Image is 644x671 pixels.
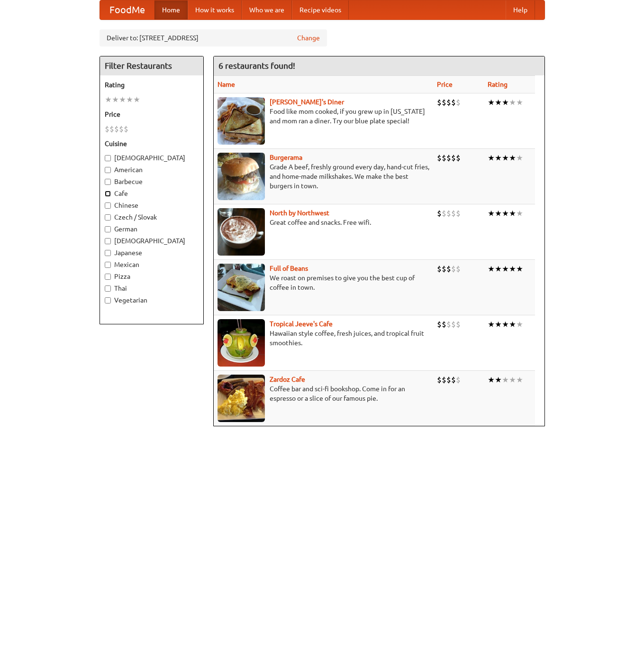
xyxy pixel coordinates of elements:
[456,319,461,330] li: $
[105,124,109,134] li: $
[442,375,446,385] li: $
[133,94,140,105] li: ★
[105,110,199,119] h5: Price
[437,319,442,330] li: $
[218,162,429,191] p: Grade A beef, freshly ground every day, hand-cut fries, and home-made milkshakes. We make the bes...
[446,208,451,219] li: $
[437,264,442,274] li: $
[105,80,199,90] h5: Rating
[270,154,302,161] a: Burgerama
[495,264,502,274] li: ★
[105,201,199,210] label: Chinese
[270,265,308,272] b: Full of Beans
[105,274,111,280] input: Pizza
[437,208,442,219] li: $
[456,375,461,385] li: $
[218,218,429,227] p: Great coffee and snacks. Free wifi.
[488,264,495,274] li: ★
[100,29,327,46] div: Deliver to: [STREET_ADDRESS]
[488,81,508,88] a: Rating
[218,264,265,311] img: beans.jpg
[495,153,502,163] li: ★
[218,319,265,367] img: jeeves.jpg
[154,0,188,19] a: Home
[516,264,523,274] li: ★
[451,375,456,385] li: $
[218,329,429,348] p: Hawaiian style coffee, fresh juices, and tropical fruit smoothies.
[218,273,429,292] p: We roast on premises to give you the best cup of coffee in town.
[495,97,502,108] li: ★
[105,191,111,197] input: Cafe
[270,209,329,217] a: North by Northwest
[105,165,199,175] label: American
[218,375,265,422] img: zardoz.jpg
[218,153,265,200] img: burgerama.jpg
[516,319,523,330] li: ★
[270,320,333,328] a: Tropical Jeeve's Cafe
[270,98,344,106] a: [PERSON_NAME]'s Diner
[292,0,349,19] a: Recipe videos
[112,94,119,105] li: ★
[105,155,111,161] input: [DEMOGRAPHIC_DATA]
[456,153,461,163] li: $
[105,238,111,244] input: [DEMOGRAPHIC_DATA]
[218,81,235,88] a: Name
[119,124,124,134] li: $
[502,208,509,219] li: ★
[109,124,114,134] li: $
[124,124,128,134] li: $
[509,153,516,163] li: ★
[105,250,111,256] input: Japanese
[105,262,111,268] input: Mexican
[218,384,429,403] p: Coffee bar and sci-fi bookshop. Come in for an espresso or a slice of our famous pie.
[100,0,154,19] a: FoodMe
[105,248,199,257] label: Japanese
[105,260,199,269] label: Mexican
[105,202,111,209] input: Chinese
[488,97,495,108] li: ★
[105,179,111,185] input: Barbecue
[509,97,516,108] li: ★
[105,139,199,148] h5: Cuisine
[105,295,199,305] label: Vegetarian
[488,375,495,385] li: ★
[446,97,451,108] li: $
[509,319,516,330] li: ★
[105,226,111,232] input: German
[509,375,516,385] li: ★
[451,153,456,163] li: $
[442,319,446,330] li: $
[495,208,502,219] li: ★
[488,319,495,330] li: ★
[218,97,265,145] img: sallys.jpg
[437,81,453,88] a: Price
[105,272,199,281] label: Pizza
[502,319,509,330] li: ★
[516,375,523,385] li: ★
[437,375,442,385] li: $
[456,264,461,274] li: $
[119,94,126,105] li: ★
[105,167,111,173] input: American
[451,208,456,219] li: $
[105,212,199,222] label: Czech / Slovak
[188,0,242,19] a: How it works
[502,375,509,385] li: ★
[105,236,199,246] label: [DEMOGRAPHIC_DATA]
[297,33,320,43] a: Change
[451,319,456,330] li: $
[446,375,451,385] li: $
[270,376,305,383] a: Zardoz Cafe
[242,0,292,19] a: Who we are
[100,56,203,75] h4: Filter Restaurants
[105,214,111,221] input: Czech / Slovak
[105,285,111,292] input: Thai
[105,153,199,163] label: [DEMOGRAPHIC_DATA]
[506,0,535,19] a: Help
[502,264,509,274] li: ★
[105,224,199,234] label: German
[126,94,133,105] li: ★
